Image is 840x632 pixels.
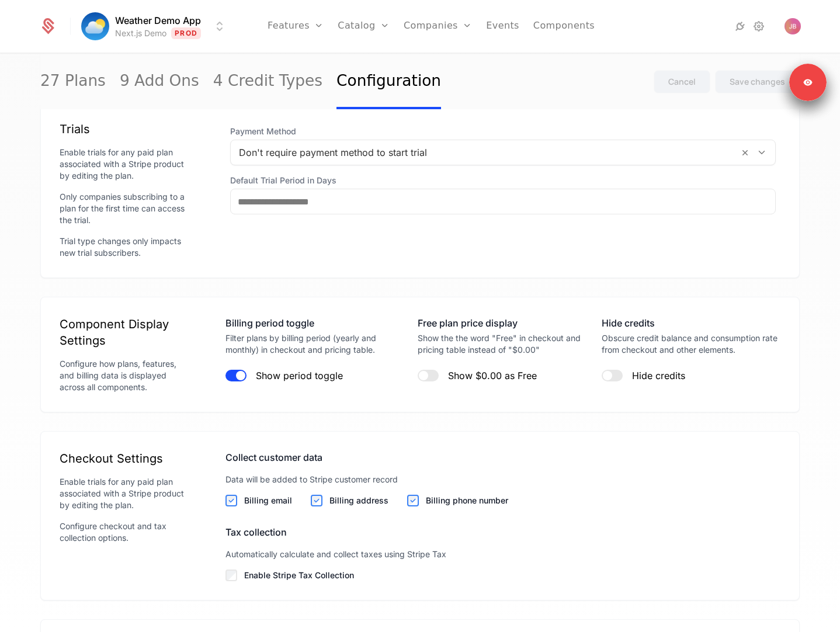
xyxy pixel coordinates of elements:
label: Billing email [244,495,292,506]
div: Cancel [668,76,696,88]
label: Enable Stripe Tax Collection [244,570,780,581]
span: Weather Demo App [115,13,201,27]
button: Save changes [715,70,800,93]
button: Select environment [85,13,227,39]
label: Hide credits [632,370,685,381]
a: Configuration [336,54,441,109]
div: Trials [60,121,188,137]
a: Integrations [733,19,747,33]
label: Billing address [329,495,388,506]
div: Save changes [730,76,785,88]
div: Component Display Settings [60,316,188,349]
div: Billing period toggle [225,316,399,330]
div: Filter plans by billing period (yearly and monthly) in checkout and pricing table. [225,332,399,356]
a: Settings [752,19,766,33]
button: Cancel [654,70,710,93]
div: Automatically calculate and collect taxes using Stripe Tax [225,548,780,560]
div: Collect customer data [225,450,780,464]
a: 9 Add Ons [120,54,199,109]
img: Weather Demo App [81,12,109,40]
div: Show the the word "Free" in checkout and pricing table instead of "$0.00" [418,332,582,356]
label: Show period toggle [256,370,343,381]
div: Tax collection [225,525,780,539]
a: 27 Plans [40,54,106,109]
div: Checkout Settings [60,450,188,467]
label: Billing phone number [426,495,508,506]
div: Configure how plans, features, and billing data is displayed across all components. [60,358,188,393]
div: Free plan price display [418,316,582,330]
img: Jon Brasted [785,18,801,34]
div: Enable trials for any paid plan associated with a Stripe product by editing the plan. [60,476,188,511]
div: Only companies subscribing to a plan for the first time can access the trial. [60,191,188,226]
span: Prod [171,27,201,39]
div: Enable trials for any paid plan associated with a Stripe product by editing the plan. [60,147,188,182]
div: Configure checkout and tax collection options. [60,520,188,544]
a: 4 Credit Types [213,54,322,109]
div: Hide credits [602,316,780,330]
button: Open user button [785,18,801,34]
div: Trial type changes only impacts new trial subscribers. [60,235,188,259]
div: Data will be added to Stripe customer record [225,474,780,485]
div: Obscure credit balance and consumption rate from checkout and other elements. [602,332,780,356]
label: Default Trial Period in Days [230,175,776,186]
span: Payment Method [230,126,776,137]
label: Show $0.00 as Free [448,370,537,381]
div: Next.js Demo [115,27,166,39]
